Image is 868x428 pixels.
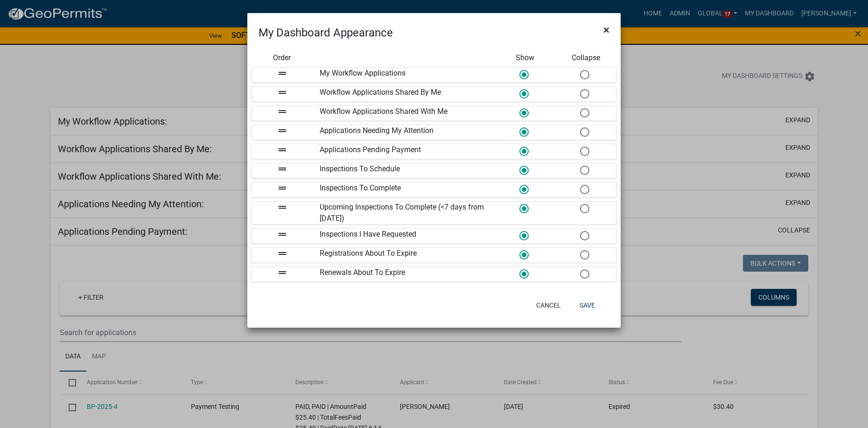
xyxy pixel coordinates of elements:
[277,144,288,155] i: drag_handle
[277,229,288,240] i: drag_handle
[277,248,288,259] i: drag_handle
[603,23,609,36] span: ×
[259,24,393,41] h4: My Dashboard Appearance
[313,267,495,281] div: Renewals About To Expire
[596,17,617,43] button: Close
[313,202,495,224] div: Upcoming Inspections To Complete (<7 days from [DATE])
[556,52,616,63] div: Collapse
[313,163,495,178] div: Inspections To Schedule
[572,297,602,314] button: Save
[277,68,288,79] i: drag_handle
[277,202,288,213] i: drag_handle
[313,229,495,243] div: Inspections I Have Requested
[252,52,312,63] div: Order
[277,125,288,136] i: drag_handle
[313,87,495,101] div: Workflow Applications Shared By Me
[313,125,495,140] div: Applications Needing My Attention
[313,182,495,197] div: Inspections To Complete
[313,144,495,159] div: Applications Pending Payment
[529,297,568,314] button: Cancel
[313,68,495,82] div: My Workflow Applications
[277,182,288,194] i: drag_handle
[313,106,495,120] div: Workflow Applications Shared With Me
[313,248,495,262] div: Registrations About To Expire
[277,267,288,278] i: drag_handle
[495,52,555,63] div: Show
[277,163,288,175] i: drag_handle
[277,106,288,117] i: drag_handle
[277,87,288,98] i: drag_handle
